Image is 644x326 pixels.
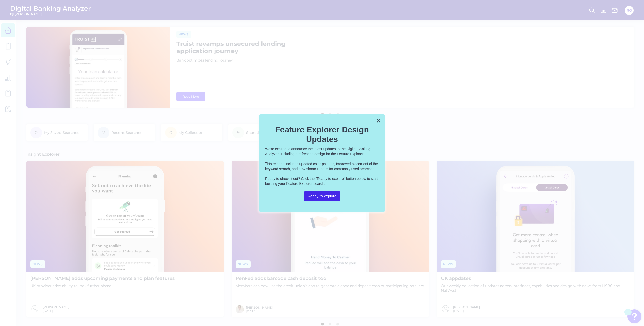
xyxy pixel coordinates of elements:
button: Ready to explore [304,191,341,201]
p: Ready to check it out? Click the "Ready to explore" button below to start building your Feature E... [265,176,379,186]
p: This release includes updated color palettes, improved placement of the keyword search, and new s... [265,161,379,171]
p: We're excited to announce the latest updates to the Digital Banking Analyzer, including a refresh... [265,147,379,156]
h2: Feature Explorer Design Updates [265,125,379,144]
button: Close [376,117,381,125]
